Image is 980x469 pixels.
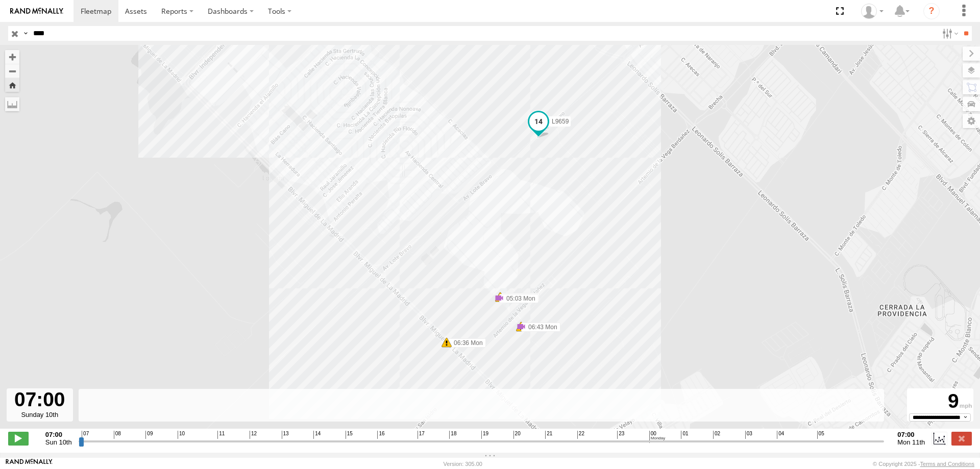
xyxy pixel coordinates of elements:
[938,26,960,41] label: Search Filter Options
[282,431,289,439] span: 13
[552,117,569,125] span: L9659
[963,114,980,128] label: Map Settings
[923,3,940,19] i: ?
[777,431,784,439] span: 04
[82,431,89,439] span: 07
[418,431,425,439] span: 17
[951,432,972,445] label: Close
[5,64,19,78] button: Zoom out
[444,461,482,467] div: Version: 305.00
[617,431,624,439] span: 23
[500,293,540,302] label: 05:03 Mon
[857,4,887,19] div: MANUEL HERNANDEZ
[5,50,19,64] button: Zoom in
[377,431,384,439] span: 16
[513,431,521,439] span: 20
[145,431,153,439] span: 09
[5,78,19,92] button: Zoom Home
[217,431,225,439] span: 11
[449,431,456,439] span: 18
[8,432,29,445] label: Play/Stop
[481,431,488,439] span: 19
[897,438,925,446] span: Mon 11th Aug 2025
[21,26,30,41] label: Search Query
[250,431,257,439] span: 12
[45,438,72,446] span: Sun 10th Aug 2025
[745,431,752,439] span: 03
[45,431,72,438] strong: 07:00
[10,8,63,15] img: rand-logo.svg
[499,294,538,303] label: 05:03 Mon
[178,431,185,439] span: 10
[114,431,121,439] span: 08
[681,431,688,439] span: 01
[909,390,972,413] div: 9
[577,431,584,439] span: 22
[873,461,974,467] div: © Copyright 2025 -
[346,431,353,439] span: 15
[447,338,486,348] label: 06:36 Mon
[897,431,925,438] strong: 07:00
[313,431,321,439] span: 14
[545,431,552,439] span: 21
[6,459,53,469] a: Visit our Website
[5,97,19,111] label: Measure
[521,323,560,332] label: 06:43 Mon
[713,431,720,439] span: 02
[920,461,974,467] a: Terms and Conditions
[649,431,665,442] span: 00
[817,431,824,439] span: 05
